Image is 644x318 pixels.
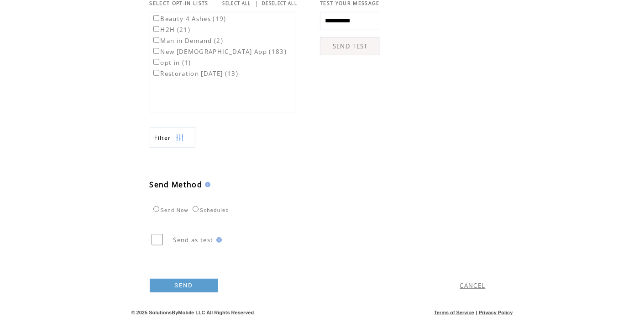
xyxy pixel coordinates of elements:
label: Restoration [DATE] (13) [152,69,239,78]
input: Send Now [153,206,159,212]
span: | [476,310,477,315]
a: SEND [150,279,218,292]
span: Show filters [155,134,171,142]
img: help.gif [202,182,210,187]
img: filters.png [176,127,184,148]
span: © 2025 SolutionsByMobile LLC All Rights Reserved [131,310,254,315]
label: Send Now [151,207,188,213]
label: H2H (21) [152,26,191,34]
label: Scheduled [190,207,229,213]
a: CANCEL [460,281,486,290]
input: Man in Demand (2) [153,37,159,43]
a: DESELECT ALL [262,0,297,6]
input: Scheduled [193,206,199,212]
input: Restoration [DATE] (13) [153,70,159,76]
input: H2H (21) [153,26,159,32]
input: Beauty 4 Ashes (19) [153,15,159,21]
label: opt in (1) [152,58,191,67]
label: New [DEMOGRAPHIC_DATA] App (183) [152,48,287,56]
label: Man in Demand (2) [152,37,224,45]
a: Terms of Service [434,310,474,315]
a: SELECT ALL [223,0,251,6]
label: Beauty 4 Ashes (19) [152,15,226,23]
img: help.gif [214,237,222,243]
span: Send Method [150,180,203,190]
input: New [DEMOGRAPHIC_DATA] App (183) [153,48,159,54]
input: opt in (1) [153,59,159,65]
span: Send as test [173,236,214,244]
a: SEND TEST [320,37,380,55]
a: Filter [150,127,195,148]
a: Privacy Policy [479,310,513,315]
